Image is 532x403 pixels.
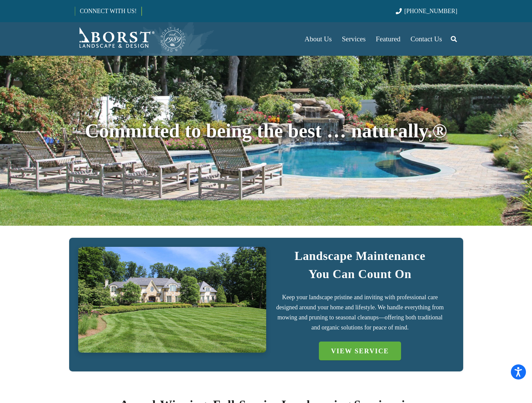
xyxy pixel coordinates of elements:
[447,31,461,47] a: Search
[304,35,332,43] span: About Us
[405,22,447,56] a: Contact Us
[78,247,266,353] a: IMG_7723 (1)
[342,35,366,43] span: Services
[319,342,401,360] a: VIEW SERVICE
[337,22,371,56] a: Services
[276,294,444,331] span: Keep your landscape pristine and inviting with professional care designed around your home and li...
[410,35,442,43] span: Contact Us
[75,26,186,52] a: Borst-Logo
[404,8,457,14] span: [PHONE_NUMBER]
[376,35,400,43] span: Featured
[308,267,412,281] strong: You Can Count On
[294,249,425,263] strong: Landscape Maintenance
[75,3,141,19] a: CONNECT WITH US!
[396,8,457,14] a: [PHONE_NUMBER]
[371,22,405,56] a: Featured
[85,120,447,142] span: Committed to being the best … naturally.®
[299,22,337,56] a: About Us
